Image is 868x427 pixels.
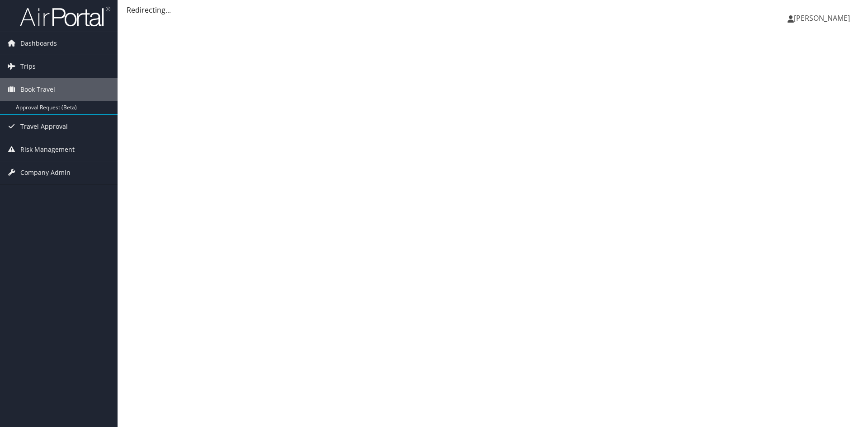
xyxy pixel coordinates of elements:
span: Travel Approval [20,115,68,138]
span: Trips [20,55,36,78]
a: [PERSON_NAME] [788,5,859,32]
span: Dashboards [20,32,57,55]
span: Company Admin [20,161,71,184]
span: Book Travel [20,78,55,101]
span: [PERSON_NAME] [794,13,850,23]
img: airportal-logo.png [20,6,110,27]
span: Risk Management [20,138,75,161]
div: Redirecting... [127,5,859,15]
